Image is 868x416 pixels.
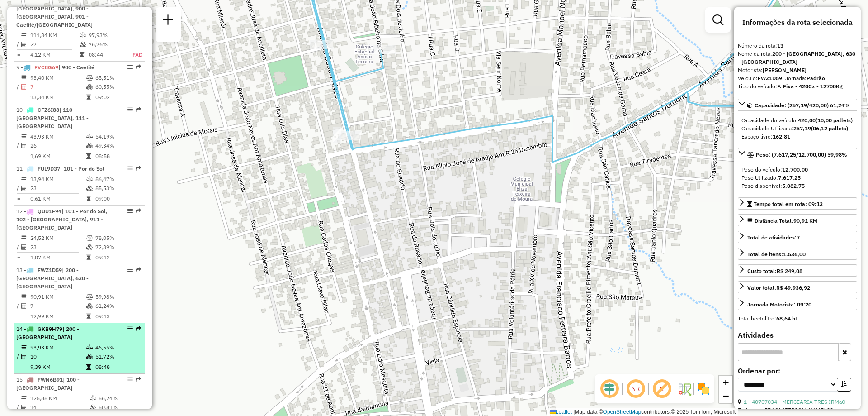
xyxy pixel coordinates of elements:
[16,208,108,231] span: | 101 - Por do Sol, 102 - [GEOGRAPHIC_DATA], 911 - [GEOGRAPHIC_DATA]
[21,143,27,148] i: Total de Atividades
[21,42,27,47] i: Total de Atividades
[30,292,86,301] td: 90,91 KM
[86,134,93,139] i: % de utilização do peso
[16,325,79,340] span: 14 -
[86,186,93,191] i: % de utilização da cubagem
[136,377,141,382] em: Rota exportada
[21,396,27,401] i: Distância Total
[95,363,141,372] td: 08:48
[738,74,857,82] div: Veículo:
[573,409,575,415] span: |
[741,133,854,141] div: Espaço livre:
[95,141,141,150] td: 49,34%
[21,345,27,350] i: Distância Total
[95,152,141,161] td: 08:58
[807,75,825,81] strong: Padrão
[30,253,86,262] td: 1,07 KM
[16,312,21,321] td: =
[603,409,642,415] a: OpenStreetMap
[777,83,843,90] strong: F. Fixa - 420Cx - 12700Kg
[738,99,857,111] a: Capacidade: (257,19/420,00) 61,24%
[88,40,123,49] td: 76,76%
[755,102,850,109] span: Capacidade: (257,19/420,00) 61,24%
[127,208,133,214] em: Opções
[30,141,86,150] td: 26
[21,244,27,250] i: Total de Atividades
[86,95,91,100] i: Tempo total em rota
[30,194,86,203] td: 0,61 KM
[30,40,79,49] td: 27
[16,267,89,290] span: 13 -
[30,31,79,40] td: 111,34 KM
[754,201,823,207] span: Tempo total em rota: 09:13
[88,31,123,40] td: 97,93%
[30,50,79,59] td: 4,12 KM
[738,113,857,144] div: Capacidade: (257,19/420,00) 61,24%
[95,73,141,82] td: 65,51%
[797,234,800,241] strong: 7
[776,284,810,291] strong: R$ 49.936,92
[782,166,808,173] strong: 12.700,00
[709,11,727,29] a: Exibir filtros
[95,352,141,361] td: 51,72%
[763,67,807,73] strong: [PERSON_NAME]
[793,217,817,224] span: 90,91 KM
[16,194,21,203] td: =
[16,106,89,129] span: | 110 - [GEOGRAPHIC_DATA], 111 - [GEOGRAPHIC_DATA]
[741,174,854,182] div: Peso Utilizado:
[30,312,86,321] td: 12,99 KM
[38,165,60,172] span: FUL9D37
[30,363,86,372] td: 9,39 KM
[16,152,21,161] td: =
[738,214,857,226] a: Distância Total:90,91 KM
[21,177,27,182] i: Distância Total
[86,294,93,300] i: % de utilização do peso
[782,75,825,81] span: | Jornada:
[136,208,141,214] em: Rota exportada
[30,352,86,361] td: 10
[21,75,27,81] i: Distância Total
[744,398,846,405] a: 1 - 40707034 - MERCEARIA TRES IRMaO
[136,107,141,112] em: Rota exportada
[30,394,89,403] td: 125,88 KM
[738,197,857,210] a: Tempo total em rota: 09:13
[816,117,853,124] strong: (10,00 pallets)
[747,284,810,292] div: Valor total:
[80,42,86,47] i: % de utilização da cubagem
[136,166,141,171] em: Rota exportada
[159,11,177,31] a: Nova sessão e pesquisa
[136,64,141,70] em: Rota exportada
[86,303,93,309] i: % de utilização da cubagem
[38,267,62,273] span: FWZ1D59
[86,364,91,370] i: Tempo total em rota
[16,363,21,372] td: =
[30,234,86,243] td: 24,52 KM
[16,106,89,129] span: 10 -
[778,174,801,181] strong: 7.617,25
[58,64,94,71] span: | 900 - Caetité
[86,143,93,148] i: % de utilização da cubagem
[747,217,817,225] div: Distância Total:
[95,194,141,203] td: 09:00
[95,243,141,252] td: 72,39%
[651,378,673,400] span: Exibir rótulo
[738,331,857,339] h4: Atividades
[95,253,141,262] td: 09:12
[16,40,21,49] td: /
[550,409,572,415] a: Leaflet
[30,301,86,311] td: 7
[95,292,141,301] td: 59,98%
[127,326,133,331] em: Opções
[95,312,141,321] td: 09:13
[719,389,732,403] a: Zoom out
[86,255,91,260] i: Tempo total em rota
[16,165,104,172] span: 11 -
[599,378,620,400] span: Ocultar deslocamento
[738,82,857,91] div: Tipo do veículo:
[16,184,21,193] td: /
[21,405,27,410] i: Total de Atividades
[34,64,58,71] span: FVC8G69
[123,50,143,59] td: FAD
[758,75,782,81] strong: FWZ1D59
[38,208,61,215] span: QUU1F94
